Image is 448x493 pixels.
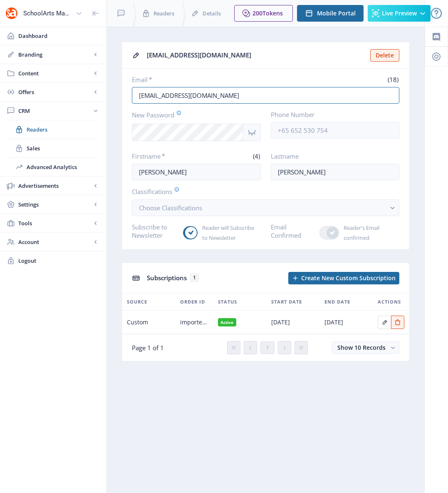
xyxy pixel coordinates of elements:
span: [DATE] [324,317,343,327]
nb-badge: Active [218,318,236,326]
span: Start Date [271,297,302,307]
span: Logout [18,256,100,265]
span: Branding [18,50,92,59]
nb-icon: Show password [243,124,261,141]
input: Enter reader’s email [132,87,399,104]
span: (4) [252,152,261,160]
label: Email [132,75,262,84]
span: Tools [18,219,92,227]
div: SchoolArts Magazine [23,4,72,22]
button: Choose Classifications [132,199,399,216]
span: Actions [378,297,401,307]
span: Account [18,238,92,246]
a: Readers [8,120,98,139]
span: Readers [27,125,98,134]
span: 1 [266,344,269,351]
span: Dashboard [18,32,100,40]
label: Subscribe to Newsletter [132,223,176,239]
a: Edit page [378,317,391,325]
button: Live Preview [368,5,431,22]
div: [EMAIL_ADDRESS][DOMAIN_NAME] [147,49,365,62]
label: Phone Number [271,110,393,119]
span: Readers [153,9,174,17]
label: Lastname [271,152,393,160]
span: Sales [27,144,98,152]
span: Content [18,69,92,77]
span: Subscriptions [147,274,187,282]
button: Create New Custom Subscription [288,272,399,284]
span: Status [218,297,237,307]
span: Show 10 Records [337,344,386,351]
img: properties.app_icon.png [5,7,18,20]
span: Advertisements [18,182,92,190]
button: Delete [370,49,399,62]
button: 200Tokens [234,5,293,22]
span: CRM [18,107,92,115]
span: Mobile Portal [317,10,356,17]
span: Reader's Email confirmed [339,223,399,243]
span: End Date [324,297,350,307]
input: +65 652 530 754 [271,122,400,139]
a: Sales [8,139,98,157]
input: Enter reader’s firstname [132,164,261,180]
label: Email Confirmed [271,223,313,239]
span: Page 1 of 1 [132,344,164,352]
button: Show 10 Records [332,341,399,354]
span: Tokens [262,9,283,17]
span: importedSubscriber [180,317,208,327]
span: Custom [127,317,148,327]
span: Advanced Analytics [27,163,98,171]
app-collection-view: Subscriptions [121,262,410,361]
span: [DATE] [271,317,290,327]
span: Create New Custom Subscription [301,275,396,281]
span: Source [127,297,147,307]
button: 1 [260,341,275,354]
span: Live Preview [382,10,417,17]
input: Enter reader’s lastname [271,164,400,180]
label: Classifications [132,187,393,196]
span: Settings [18,200,92,209]
span: (18) [386,75,399,84]
span: Details [203,9,221,17]
a: Edit page [391,317,404,325]
label: New Password [132,110,254,120]
a: New page [283,272,399,284]
span: Choose Classifications [139,204,202,212]
span: Reader will Subscribe to Newsletter [198,223,260,243]
span: Order ID [180,297,205,307]
span: Offers [18,88,92,96]
a: Advanced Analytics [8,158,98,176]
label: Firstname [132,152,193,160]
button: Mobile Portal [297,5,364,22]
span: 1 [190,274,199,282]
